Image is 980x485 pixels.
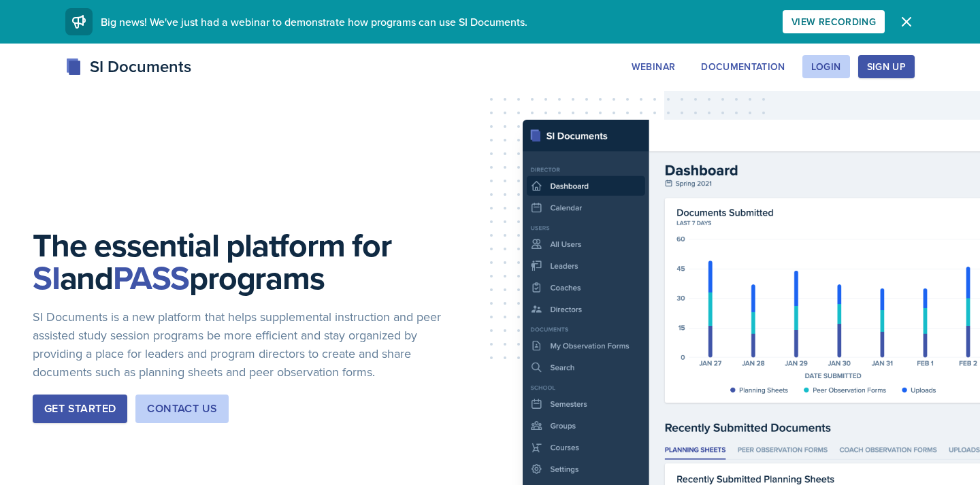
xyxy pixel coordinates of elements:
[44,401,116,417] div: Get Started
[632,61,675,72] div: Webinar
[623,55,684,78] button: Webinar
[65,54,191,79] div: SI Documents
[783,10,885,33] button: View Recording
[867,61,906,72] div: Sign Up
[858,55,915,78] button: Sign Up
[811,61,841,72] div: Login
[802,55,850,78] button: Login
[135,395,229,423] button: Contact Us
[791,16,876,27] div: View Recording
[33,395,127,423] button: Get Started
[147,401,217,417] div: Contact Us
[692,55,794,78] button: Documentation
[701,61,785,72] div: Documentation
[101,14,527,29] span: Big news! We've just had a webinar to demonstrate how programs can use SI Documents.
